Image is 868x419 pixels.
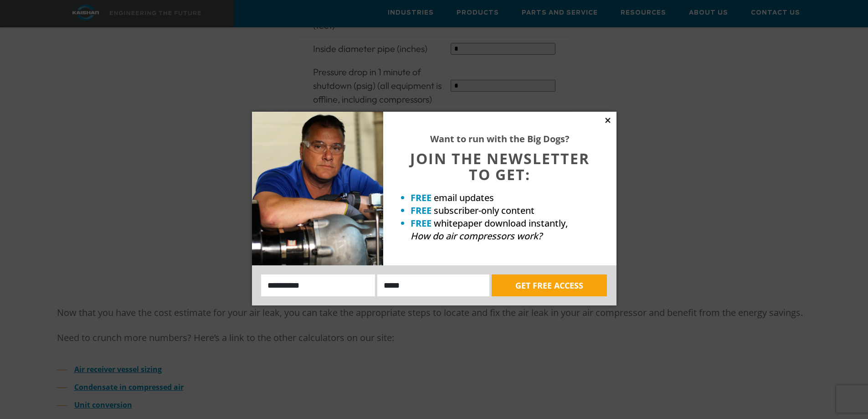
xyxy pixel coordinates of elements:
span: email updates [434,191,494,204]
strong: FREE [411,204,431,217]
span: subscriber-only content [434,204,534,217]
button: Close [604,116,612,124]
input: Email [377,274,489,296]
span: whitepaper download instantly, [434,217,568,229]
input: Name: [261,274,375,296]
strong: FREE [411,191,431,204]
strong: Want to run with the Big Dogs? [430,133,570,145]
button: GET FREE ACCESS [492,274,607,296]
span: JOIN THE NEWSLETTER TO GET: [410,149,590,184]
strong: FREE [411,217,431,229]
em: How do air compressors work? [411,230,542,242]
